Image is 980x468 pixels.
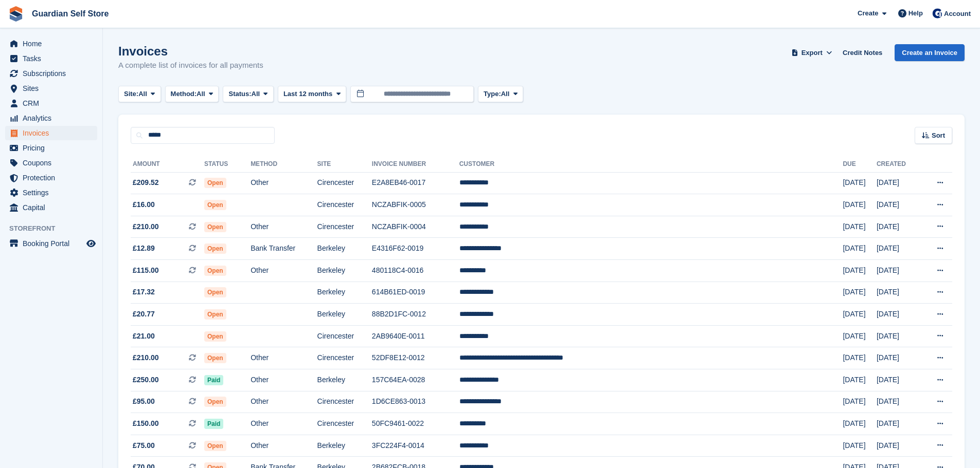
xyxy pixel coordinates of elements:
[171,89,197,99] span: Method:
[5,66,97,81] a: menu
[251,435,317,457] td: Other
[204,200,226,210] span: Open
[5,111,97,125] a: menu
[317,282,372,304] td: Berkeley
[251,369,317,391] td: Other
[5,81,97,96] a: menu
[932,8,942,18] img: Tom Scott
[317,413,372,435] td: Cirencester
[5,51,97,66] a: menu
[858,8,878,18] span: Create
[251,260,317,282] td: Other
[372,304,459,326] td: 88B2D1FC-0012
[877,282,920,304] td: [DATE]
[877,260,920,282] td: [DATE]
[133,396,155,407] span: £95.00
[118,44,263,58] h1: Invoices
[228,89,251,99] span: Status:
[23,156,84,170] span: Coupons
[165,86,219,103] button: Method: All
[251,156,317,173] th: Method
[23,171,84,185] span: Protection
[204,353,226,363] span: Open
[133,199,155,210] span: £16.00
[23,66,84,81] span: Subscriptions
[23,51,84,66] span: Tasks
[133,440,155,451] span: £75.00
[8,6,24,22] img: stora-icon-8386f47178a22dfd0bd8f6a31ec36ba5ce8667c1dd55bd0f319d3a0aa187defe.svg
[317,216,372,238] td: Cirencester
[877,304,920,326] td: [DATE]
[372,156,459,173] th: Invoice Number
[28,5,113,22] a: Guardian Self Store
[843,282,876,304] td: [DATE]
[204,222,226,232] span: Open
[317,172,372,194] td: Cirencester
[118,60,263,71] p: A complete list of invoices for all payments
[843,304,876,326] td: [DATE]
[877,369,920,391] td: [DATE]
[23,200,84,215] span: Capital
[895,44,965,61] a: Create an Invoice
[372,369,459,391] td: 157C64EA-0028
[317,369,372,391] td: Berkeley
[372,238,459,260] td: E4316F62-0019
[131,156,204,173] th: Amount
[251,391,317,413] td: Other
[372,347,459,369] td: 52DF8E12-0012
[5,141,97,155] a: menu
[204,419,223,429] span: Paid
[843,260,876,282] td: [DATE]
[23,141,84,155] span: Pricing
[877,325,920,347] td: [DATE]
[877,413,920,435] td: [DATE]
[801,48,823,58] span: Export
[843,172,876,194] td: [DATE]
[843,391,876,413] td: [DATE]
[85,237,97,250] a: Preview store
[133,221,159,232] span: £210.00
[877,156,920,173] th: Created
[204,309,226,320] span: Open
[133,265,159,276] span: £115.00
[251,347,317,369] td: Other
[204,375,223,385] span: Paid
[204,156,251,173] th: Status
[204,244,226,254] span: Open
[372,260,459,282] td: 480118C4-0016
[204,397,226,407] span: Open
[251,238,317,260] td: Bank Transfer
[133,309,155,320] span: £20.77
[133,418,159,429] span: £150.00
[843,369,876,391] td: [DATE]
[317,391,372,413] td: Cirencester
[133,352,159,363] span: £210.00
[133,287,155,297] span: £17.32
[484,89,501,99] span: Type:
[251,172,317,194] td: Other
[843,325,876,347] td: [DATE]
[317,156,372,173] th: Site
[317,435,372,457] td: Berkeley
[843,238,876,260] td: [DATE]
[317,304,372,326] td: Berkeley
[5,236,97,251] a: menu
[317,194,372,216] td: Cirencester
[317,238,372,260] td: Berkeley
[877,391,920,413] td: [DATE]
[789,44,834,61] button: Export
[459,156,843,173] th: Customer
[317,325,372,347] td: Cirencester
[278,86,346,103] button: Last 12 months
[118,86,161,103] button: Site: All
[843,347,876,369] td: [DATE]
[877,194,920,216] td: [DATE]
[204,287,226,297] span: Open
[23,236,84,251] span: Booking Portal
[877,216,920,238] td: [DATE]
[204,441,226,451] span: Open
[501,89,510,99] span: All
[23,185,84,200] span: Settings
[877,238,920,260] td: [DATE]
[5,126,97,140] a: menu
